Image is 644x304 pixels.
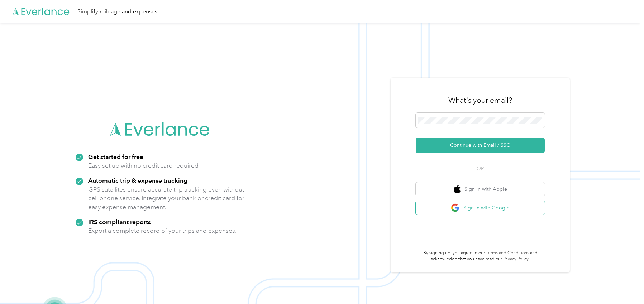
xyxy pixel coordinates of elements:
[416,201,545,215] button: google logoSign in with Google
[448,95,512,105] h3: What's your email?
[416,138,545,153] button: Continue with Email / SSO
[416,250,545,262] p: By signing up, you agree to our and acknowledge that you have read our .
[503,256,529,262] a: Privacy Policy
[416,182,545,196] button: apple logoSign in with Apple
[454,185,461,194] img: apple logo
[88,226,237,235] p: Export a complete record of your trips and expenses.
[88,153,143,160] strong: Get started for free
[486,250,529,256] a: Terms and Conditions
[88,177,187,184] strong: Automatic trip & expense tracking
[88,218,151,226] strong: IRS compliant reports
[88,185,245,212] p: GPS satellites ensure accurate trip tracking even without cell phone service. Integrate your bank...
[451,203,460,212] img: google logo
[468,165,493,172] span: OR
[77,7,157,16] div: Simplify mileage and expenses
[88,161,199,170] p: Easy set up with no credit card required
